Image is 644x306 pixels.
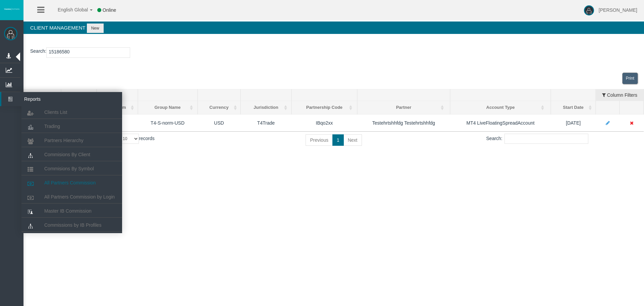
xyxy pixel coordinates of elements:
a: All Partners Commission by Login [21,191,122,203]
input: Search: [504,134,588,144]
th: Jurisdiction: activate to sort column ascending [240,101,291,115]
a: Clients List [21,106,122,118]
button: Column Filters [596,89,643,101]
img: logo.svg [3,8,20,10]
span: Client Management [30,25,85,31]
a: 1 [332,134,344,146]
img: user-image [584,5,594,15]
a: Previous [306,134,332,146]
select: Showrecords [118,134,139,144]
a: Commisions By Client [21,148,122,161]
span: Partners Hierarchy [44,138,84,143]
td: MT4 LiveFloatingSpreadAccount [450,114,551,131]
span: All Partners Commission [44,180,96,185]
th: Start Date: activate to sort column ascending [551,101,595,115]
a: Next [343,134,362,146]
span: All Partners Commission by Login [44,194,115,200]
a: Partners Hierarchy [21,134,122,146]
label: Show records [106,134,155,144]
span: Clients List [44,110,67,115]
label: Search [30,47,45,55]
th: Group Name: activate to sort column ascending [138,101,198,115]
span: Commissions by IB Profiles [44,222,101,228]
button: New [87,24,104,33]
span: Trading [44,124,60,129]
span: Commisions By Client [44,152,90,157]
span: Print [626,76,634,81]
td: T4Trade [240,114,291,131]
span: Commisions By Symbol [44,166,94,171]
th: Partnership Code: activate to sort column ascending [291,101,358,115]
a: Master IB Commission [21,205,122,217]
td: [DATE] [551,114,595,131]
a: All Partners Commission [21,177,122,189]
td: USD [198,114,241,131]
i: Move client to direct [630,121,634,125]
span: Master IB Commission [44,208,92,214]
td: IBqo2xx [291,114,358,131]
span: English Global [49,7,88,12]
span: Online [103,7,116,13]
a: Reports [1,92,122,106]
p: : [30,47,637,58]
th: Currency: activate to sort column ascending [198,101,241,115]
a: Trading [21,120,122,132]
a: Commissions by IB Profiles [21,219,122,231]
label: Search: [486,134,588,144]
th: Account Type: activate to sort column ascending [450,101,551,115]
span: Column Filters [607,87,637,98]
a: Commisions By Symbol [21,163,122,175]
span: Reports [19,92,85,106]
td: T4-S-norm-USD [138,114,198,131]
a: View print view [622,73,638,84]
th: Partner: activate to sort column ascending [357,101,450,115]
span: [PERSON_NAME] [599,7,637,13]
td: Testehrtshhfdg Testehrtshhfdg [357,114,450,131]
